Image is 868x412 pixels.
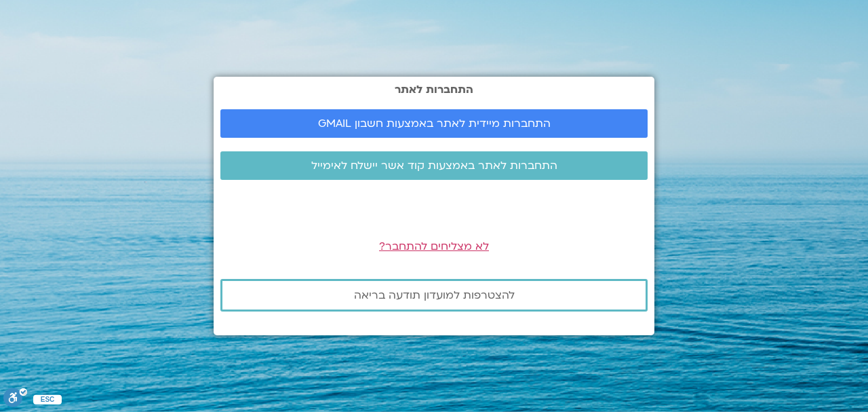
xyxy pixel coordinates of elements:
a: התחברות לאתר באמצעות קוד אשר יישלח לאימייל [220,151,648,180]
a: לא מצליחים להתחבר? [379,239,489,254]
span: התחברות מיידית לאתר באמצעות חשבון GMAIL [318,117,551,130]
span: להצטרפות למועדון תודעה בריאה [354,289,515,301]
a: להצטרפות למועדון תודעה בריאה [220,279,648,312]
a: התחברות מיידית לאתר באמצעות חשבון GMAIL [220,109,648,138]
h2: התחברות לאתר [220,83,648,96]
span: התחברות לאתר באמצעות קוד אשר יישלח לאימייל [311,160,557,172]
